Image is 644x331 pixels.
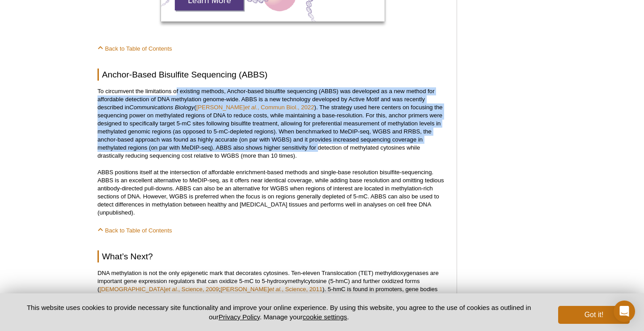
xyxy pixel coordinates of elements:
[14,303,543,322] p: This website uses cookies to provide necessary site functionality and improve your online experie...
[97,69,448,81] h2: Anchor-Based Bisulfite Sequencing (ABBS)
[614,301,635,322] div: Open Intercom Messenger
[97,45,172,52] a: Back to Table of Contents
[196,104,314,111] a: [PERSON_NAME]et al., Commun Biol., 2022
[558,306,630,324] button: Got it!
[129,104,194,111] em: Communications Biology
[97,87,448,160] p: To circumvent the limitations of existing methods, Anchor-based bisulfite sequencing (ABBS) was d...
[97,227,172,234] a: Back to Table of Contents
[219,313,260,321] a: Privacy Policy
[303,313,347,321] button: cookie settings
[245,104,258,111] em: et al.
[165,286,178,292] em: et al.
[97,250,448,262] h2: What’s Next?
[269,286,282,292] em: et al.
[99,286,219,292] a: [DEMOGRAPHIC_DATA]et al., Science, 2009
[97,168,448,217] p: ABBS positions itself at the intersection of affordable enrichment-based methods and single-base ...
[220,286,322,292] a: [PERSON_NAME]et al., Science, 2011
